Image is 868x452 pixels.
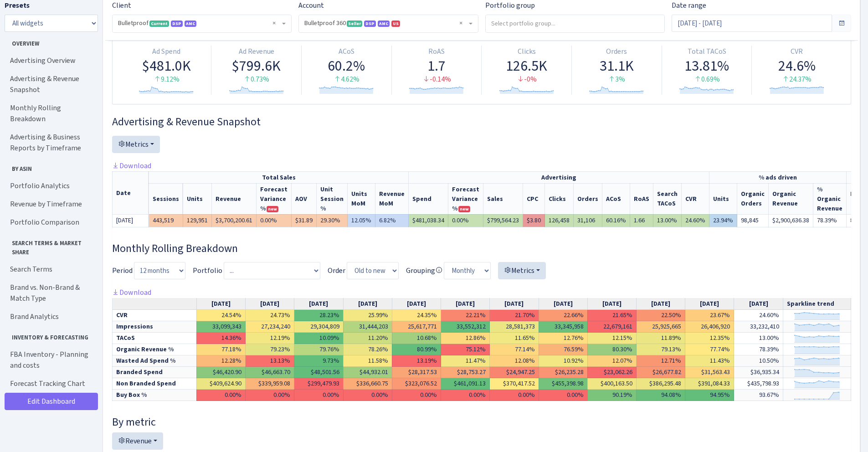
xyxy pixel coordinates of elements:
[666,74,748,85] div: 0.69%
[685,298,734,310] th: [DATE]
[183,214,212,227] td: 129,951
[685,321,734,333] td: 26,406,920
[539,367,587,378] td: $26,235.28
[395,57,478,74] div: 1.7
[441,310,490,321] td: 22.21%
[343,321,392,333] td: 31,444,203
[441,298,490,310] th: [DATE]
[125,57,207,74] div: $481.0K
[294,367,343,378] td: $48,501.56
[630,214,653,227] td: 1.66
[459,19,462,28] span: Remove all items
[364,21,376,27] span: DSP
[5,213,96,231] a: Portfolio Comparison
[196,390,245,401] td: 0.00%
[294,344,343,355] td: 79.76%
[149,21,169,27] span: Current
[734,378,783,390] td: $435,798.93
[294,378,343,390] td: $299,479.93
[392,378,441,390] td: $323,076.52
[215,74,298,85] div: 0.73%
[587,298,636,310] th: [DATE]
[458,206,470,212] span: new
[196,321,245,333] td: 33,099,343
[685,367,734,378] td: $31,563.43
[149,183,183,214] th: Sessions
[5,99,96,128] a: Monthly Rolling Breakdown
[406,265,442,276] label: Grouping
[392,321,441,333] td: 25,617,771
[539,378,587,390] td: $455,398.98
[737,214,769,227] td: 98,845
[637,344,685,355] td: 79.13%
[498,262,546,279] button: Metrics
[5,393,98,410] a: Edit Dashboard
[125,46,207,57] div: Ad Spend
[392,310,441,321] td: 24.35%
[196,378,245,390] td: $409,624.90
[212,214,257,227] td: $3,700,200.61
[395,74,478,85] div: -0.14%
[587,378,636,390] td: $400,163.50
[5,308,96,326] a: Brand Analytics
[294,310,343,321] td: 28.23%
[587,355,636,367] td: 12.07%
[343,378,392,390] td: $336,660.75
[5,161,95,173] span: By ASIN
[392,333,441,344] td: 10.68%
[637,321,685,333] td: 25,925,665
[112,115,851,128] h3: Widget #2
[637,378,685,390] td: $386,295.48
[483,214,523,227] td: $799,564.23
[441,378,490,390] td: $461,091.13
[539,355,587,367] td: 10.92%
[574,183,602,214] th: Orders
[112,136,160,153] button: Metrics
[545,183,574,214] th: Clicks
[485,46,568,57] div: Clicks
[257,214,292,227] td: 0.00%
[215,46,298,57] div: Ad Revenue
[193,265,222,276] label: Portfolio
[294,298,343,310] th: [DATE]
[539,321,587,333] td: 33,345,958
[196,298,245,310] th: [DATE]
[391,21,400,27] span: US
[272,19,276,28] span: Remove all items
[666,46,748,57] div: Total TACoS
[490,310,539,321] td: 21.70%
[448,183,483,214] th: Spend Forecast Variance %
[486,15,664,31] input: Select portfolio group...
[483,183,523,214] th: Sales
[490,321,539,333] td: 28,581,373
[685,344,734,355] td: 77.74%
[246,321,294,333] td: 27,234,240
[637,333,685,344] td: 11.89%
[196,355,245,367] td: 12.28%
[212,183,257,214] th: Revenue
[490,344,539,355] td: 77.14%
[5,329,95,342] span: Inventory & Forecasting
[441,333,490,344] td: 12.86%
[348,214,375,227] td: 12.05%
[343,310,392,321] td: 25.99%
[441,355,490,367] td: 11.47%
[317,183,348,214] th: Unit Session %
[587,390,636,401] td: 90.19%
[5,278,96,308] a: Brand vs. Non-Brand & Match Type
[196,367,245,378] td: $46,420.90
[348,183,375,214] th: Units MoM
[709,171,847,183] th: % ads driven
[545,214,574,227] td: 126,458
[267,206,278,212] span: new
[305,57,388,74] div: 60.2%
[409,171,709,183] th: Advertising
[587,310,636,321] td: 21.65%
[246,378,294,390] td: $339,959.08
[539,390,587,401] td: 0.00%
[113,344,197,355] td: Organic Revenue %
[734,344,783,355] td: 78.39%
[682,214,709,227] td: 24.60%
[113,378,197,390] td: Non Branded Spend
[602,214,630,227] td: 60.16%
